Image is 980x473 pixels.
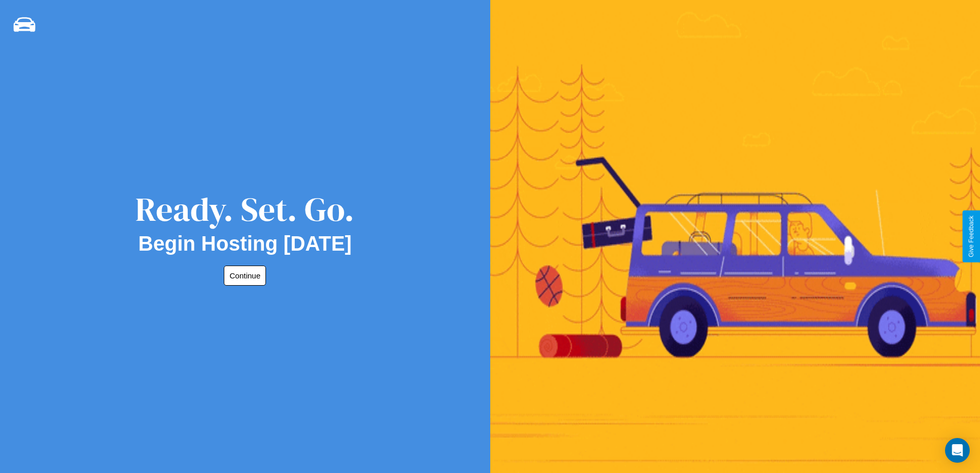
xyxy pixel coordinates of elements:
[945,438,970,463] div: Open Intercom Messenger
[135,186,354,232] div: Ready. Set. Go.
[968,216,975,257] div: Give Feedback
[138,232,352,255] h2: Begin Hosting [DATE]
[224,266,266,286] button: Continue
